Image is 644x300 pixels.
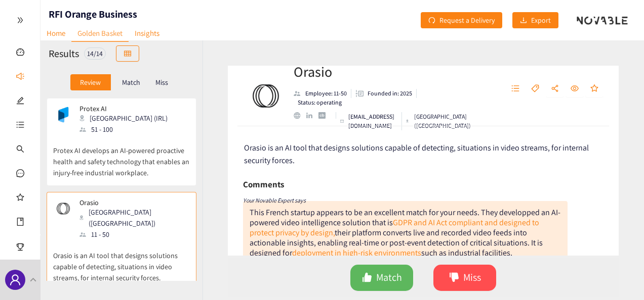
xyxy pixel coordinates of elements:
[244,142,589,166] span: Orasio is an AI tool that designs solutions capable of detecting, situations in video streams, fo...
[294,62,463,82] h2: Orasio
[294,112,306,119] a: website
[520,17,527,25] span: download
[511,84,519,93] span: unordered-list
[294,98,342,107] li: Status
[250,217,539,238] a: GDPR and AI Act compliant and designed to protect privacy by design,
[463,270,481,285] span: Miss
[376,270,402,285] span: Match
[16,238,24,259] span: trophy
[421,12,502,28] button: redoRequest a Delivery
[243,177,284,192] h6: Comments
[512,12,558,28] button: downloadExport
[129,25,166,41] a: Insights
[350,265,413,291] button: likeMatch
[16,116,24,136] span: unordered-list
[250,207,560,268] div: This French startup appears to be an excellent match for your needs. They developped an AI-powere...
[368,89,412,98] p: Founded in: 2025
[318,112,331,119] a: crunchbase
[16,68,24,88] span: sound
[571,84,579,93] span: eye
[79,113,174,124] div: [GEOGRAPHIC_DATA] (IRL)
[531,15,551,26] span: Export
[9,274,21,286] span: user
[433,265,496,291] button: dislikeMiss
[449,272,459,284] span: dislike
[16,92,24,112] span: edit
[79,229,189,240] div: 11 - 50
[71,25,129,42] a: Golden Basket
[362,272,372,284] span: like
[53,198,73,219] img: Snapshot of the company's website
[506,81,525,97] button: unordered-list
[593,252,644,300] iframe: Chat Widget
[406,112,473,130] div: [GEOGRAPHIC_DATA] ([GEOGRAPHIC_DATA])
[79,207,189,229] div: [GEOGRAPHIC_DATA] ([GEOGRAPHIC_DATA])
[79,124,174,135] div: 51 - 100
[298,98,342,107] p: Status: operating
[41,25,71,41] a: Home
[53,240,190,283] p: Orasio is an AI tool that designs solutions capable of detecting, situations in video streams, fo...
[53,135,190,178] p: Protex AI develops an AI-powered proactive health and safety technology that enables an injury-fr...
[292,247,421,258] a: deployment in high-risk environments
[351,89,417,98] li: Founded in year
[546,81,564,97] button: share-alt
[585,81,603,97] button: star
[122,78,140,86] p: Match
[305,89,347,98] p: Employee: 11-50
[531,84,539,93] span: tag
[243,196,306,204] i: Your Novable Expert says
[306,113,318,119] a: linkedin
[439,15,495,26] span: Request a Delivery
[593,252,644,300] div: Widget de chat
[526,81,544,97] button: tag
[590,84,598,93] span: star
[551,84,559,93] span: share-alt
[80,78,101,86] p: Review
[566,81,584,97] button: eye
[79,198,183,207] p: Orasio
[155,78,168,86] p: Miss
[428,17,435,25] span: redo
[246,76,286,116] img: Company Logo
[16,213,24,233] span: book
[294,89,351,98] li: Employees
[17,17,24,24] span: double-right
[49,7,137,21] h1: RFI Orange Business
[49,46,79,61] h2: Results
[79,105,168,113] p: Protex AI
[348,112,397,130] p: [EMAIL_ADDRESS][DOMAIN_NAME]
[84,47,106,60] div: 14 / 14
[124,50,131,58] span: table
[116,45,139,62] button: table
[53,105,73,125] img: Snapshot of the company's website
